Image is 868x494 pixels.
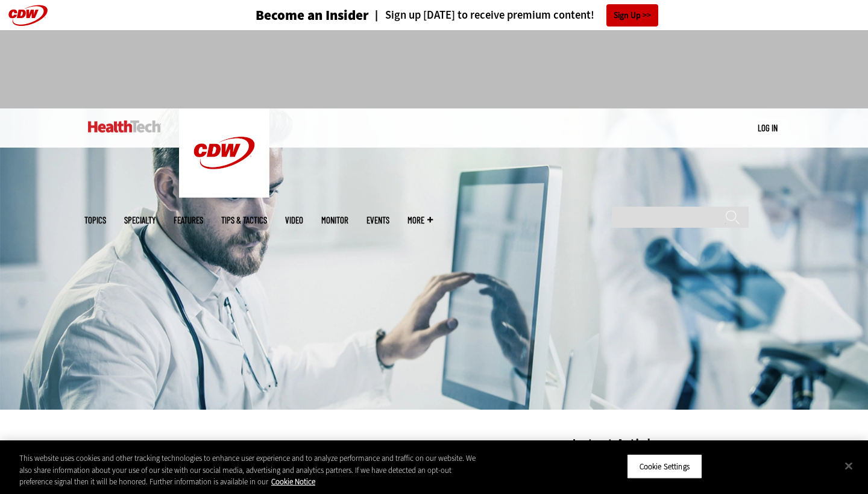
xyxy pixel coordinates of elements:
[285,216,303,225] a: Video
[366,216,389,225] a: Events
[124,216,156,225] span: Specialty
[271,477,315,487] a: More information about your privacy
[179,188,269,201] a: CDW
[606,4,658,27] a: Sign Up
[835,452,862,479] button: Close
[215,42,653,96] iframe: advertisement
[84,216,106,225] span: Topics
[572,437,753,452] h3: Latest Articles
[627,454,702,479] button: Cookie Settings
[321,216,348,225] a: MonITor
[758,122,778,134] div: User menu
[758,122,778,133] a: Log in
[174,216,203,225] a: Features
[210,8,369,22] a: Become an Insider
[221,216,267,225] a: Tips & Tactics
[19,452,477,488] div: This website uses cookies and other tracking technologies to enhance user experience and to analy...
[88,120,161,133] img: Home
[407,216,433,225] span: More
[369,10,594,21] a: Sign up [DATE] to receive premium content!
[179,108,269,198] img: Home
[256,8,369,22] h3: Become an Insider
[102,437,540,446] div: »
